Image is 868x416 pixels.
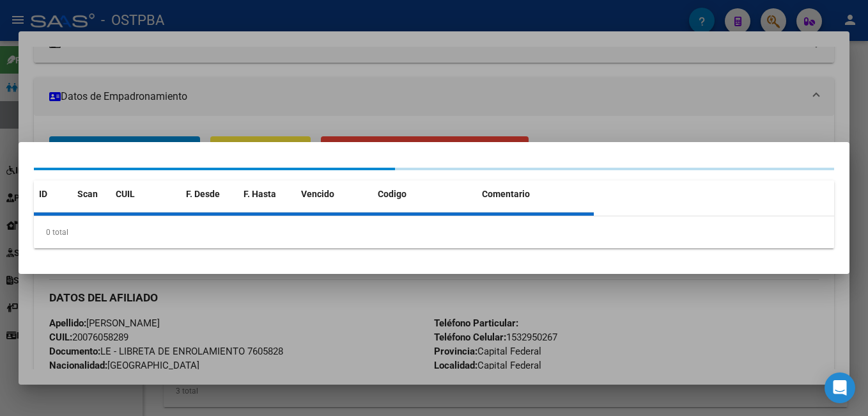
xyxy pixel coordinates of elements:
datatable-header-cell: F. Desde [181,180,238,208]
span: F. Hasta [244,189,276,199]
datatable-header-cell: Scan [72,180,111,208]
datatable-header-cell: ID [34,180,72,208]
span: F. Desde [186,189,220,199]
datatable-header-cell: Codigo [373,180,477,208]
span: ID [39,189,47,199]
span: Comentario [482,189,530,199]
span: Scan [77,189,98,199]
div: 0 total [34,216,834,248]
datatable-header-cell: Comentario [477,180,594,208]
datatable-header-cell: Vencido [296,180,373,208]
span: Codigo [378,189,407,199]
datatable-header-cell: F. Hasta [238,180,296,208]
span: Vencido [301,189,334,199]
datatable-header-cell: CUIL [111,180,181,208]
span: CUIL [116,189,135,199]
div: Open Intercom Messenger [825,372,855,403]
